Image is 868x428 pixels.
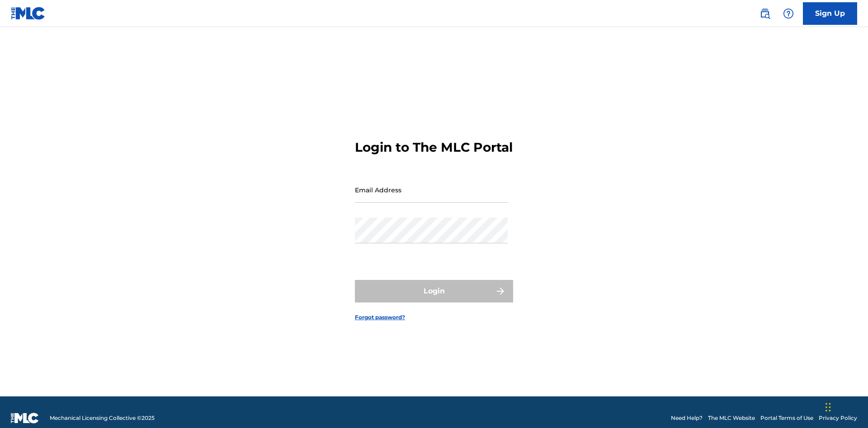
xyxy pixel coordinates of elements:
a: Sign Up [803,2,857,25]
a: Need Help? [671,414,703,422]
img: logo [11,413,39,423]
div: Help [779,5,797,23]
iframe: Chat Widget [823,385,868,428]
a: Public Search [756,5,774,23]
a: Portal Terms of Use [760,414,813,422]
img: MLC Logo [11,7,46,20]
a: Forgot password? [355,313,405,321]
img: search [759,8,770,19]
h3: Login to The MLC Portal [355,140,513,155]
a: The MLC Website [708,414,755,422]
div: Drag [826,394,831,421]
img: help [783,8,794,19]
a: Privacy Policy [819,414,857,422]
span: Mechanical Licensing Collective © 2025 [50,414,155,422]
